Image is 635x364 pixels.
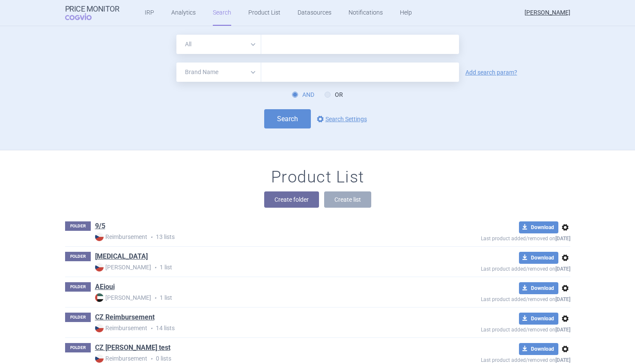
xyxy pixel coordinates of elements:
label: OR [325,90,343,99]
button: Download [519,343,558,355]
strong: Reimbursement [95,324,147,332]
a: Price MonitorCOGVIO [65,5,119,21]
img: CZ [95,324,104,332]
h1: CZ Reimbursement [95,313,155,324]
strong: Price Monitor [65,5,119,13]
a: Add search param? [465,69,517,75]
p: 1 list [95,263,419,272]
a: [MEDICAL_DATA] [95,252,148,261]
p: 1 list [95,293,419,302]
p: Last product added/removed on [419,233,570,242]
button: Search [264,109,311,128]
button: Download [519,282,558,294]
strong: [DATE] [555,296,570,302]
strong: [PERSON_NAME] [95,293,151,302]
label: AND [292,90,314,99]
strong: [DATE] [555,266,570,272]
button: Download [519,252,558,264]
a: AEioui [95,282,115,292]
button: Download [519,313,558,325]
p: FOLDER [65,282,91,292]
p: 13 lists [95,233,419,242]
p: FOLDER [65,313,91,322]
p: FOLDER [65,221,91,231]
img: CZ [95,354,104,363]
a: 9/5 [95,221,105,231]
i: • [147,233,156,242]
p: 0 lists [95,354,419,363]
h1: AEioui [95,282,115,293]
strong: [DATE] [555,327,570,333]
i: • [151,294,160,302]
h1: 9/5 [95,221,105,233]
i: • [147,355,156,363]
a: Search Settings [315,114,367,124]
p: FOLDER [65,343,91,352]
strong: Reimbursement [95,354,147,363]
p: Last product added/removed on [419,325,570,333]
button: Create list [324,191,371,208]
i: • [147,324,156,333]
img: AE [95,293,104,302]
button: Create folder [264,191,319,208]
img: CZ [95,263,104,272]
span: COGVIO [65,13,104,20]
p: 14 lists [95,324,419,333]
h1: CZ reim test [95,343,170,354]
h1: ADASUVE [95,252,148,263]
a: CZ [PERSON_NAME] test [95,343,170,352]
img: CZ [95,233,104,241]
i: • [151,263,160,272]
button: Download [519,221,558,233]
a: CZ Reimbursement [95,313,155,322]
strong: [DATE] [555,357,570,363]
p: FOLDER [65,252,91,261]
strong: [DATE] [555,236,570,242]
p: Last product added/removed on [419,355,570,363]
p: Last product added/removed on [419,264,570,272]
h1: Product List [271,167,364,187]
p: Last product added/removed on [419,294,570,302]
strong: Reimbursement [95,233,147,241]
strong: [PERSON_NAME] [95,263,151,272]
